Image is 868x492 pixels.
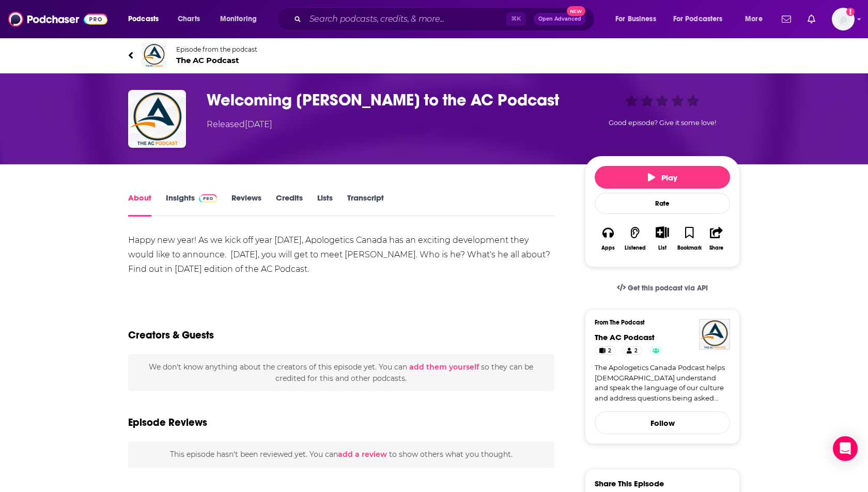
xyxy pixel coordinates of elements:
a: The Apologetics Canada Podcast helps [DEMOGRAPHIC_DATA] understand and speak the language of our ... [595,363,730,403]
span: Podcasts [128,12,159,26]
div: Search podcasts, credits, & more... [287,7,605,31]
div: Happy new year! As we kick off year [DATE], Apologetics Canada has an exciting development they w... [128,233,554,276]
input: Search podcasts, credits, & more... [305,11,506,27]
span: This episode hasn't been reviewed yet. You can to show others what you thought. [170,450,513,459]
div: Rate [595,193,730,214]
h3: Episode Reviews [128,416,207,429]
img: Podchaser Pro [199,194,217,203]
button: Bookmark [676,220,703,257]
span: For Podcasters [673,12,723,26]
svg: Add a profile image [846,8,855,16]
a: InsightsPodchaser Pro [166,193,217,217]
img: Podchaser - Follow, Share and Rate Podcasts [8,9,107,29]
span: 2 [608,346,611,356]
button: Show More Button [652,226,673,238]
div: Show More ButtonList [649,220,676,257]
button: Follow [595,411,730,434]
h3: Share This Episode [595,479,664,488]
a: 2 [622,346,642,355]
a: 2 [595,346,616,355]
div: List [658,244,667,251]
span: For Business [615,12,656,26]
div: Released [DATE] [207,118,272,131]
button: add a review [338,449,387,460]
img: Welcoming Troy Lydiate to the AC Podcast [128,90,186,148]
a: The AC Podcast [595,332,655,342]
a: The AC PodcastEpisode from the podcastThe AC Podcast [128,43,740,68]
div: Listened [625,245,646,251]
span: We don't know anything about the creators of this episode yet . You can so they can be credited f... [149,362,533,383]
button: Listened [622,220,648,257]
div: Open Intercom Messenger [833,436,858,461]
button: open menu [608,11,669,27]
a: Show notifications dropdown [803,10,819,28]
span: Good episode? Give it some love! [609,119,716,127]
span: Monitoring [220,12,257,26]
span: The AC Podcast [176,55,257,65]
a: Lists [317,193,333,217]
img: The AC Podcast [699,319,730,350]
a: Charts [171,11,206,27]
a: Show notifications dropdown [778,10,795,28]
a: About [128,193,151,217]
button: Show profile menu [832,8,855,30]
span: More [745,12,763,26]
span: ⌘ K [506,12,525,26]
h2: Creators & Guests [128,329,214,342]
span: Charts [178,12,200,26]
span: New [567,6,585,16]
button: open menu [667,11,738,27]
span: Play [648,173,677,182]
a: Transcript [347,193,384,217]
span: 2 [634,346,638,356]
button: Open AdvancedNew [534,13,586,25]
span: Logged in as heidi.egloff [832,8,855,30]
a: Reviews [231,193,261,217]
span: Get this podcast via API [628,284,708,293]
button: Play [595,166,730,189]
h1: Welcoming Troy Lydiate to the AC Podcast [207,90,568,110]
a: Credits [276,193,303,217]
div: Bookmark [677,245,702,251]
span: Open Advanced [538,17,581,22]
button: open menu [121,11,172,27]
button: open menu [213,11,270,27]
span: Episode from the podcast [176,45,257,53]
button: Share [703,220,730,257]
div: Share [709,245,723,251]
img: The AC Podcast [142,43,166,68]
a: Get this podcast via API [609,275,716,301]
div: Apps [601,245,615,251]
h3: From The Podcast [595,319,722,326]
button: open menu [738,11,776,27]
button: Apps [595,220,622,257]
img: User Profile [832,8,855,30]
button: add them yourself [409,363,479,371]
